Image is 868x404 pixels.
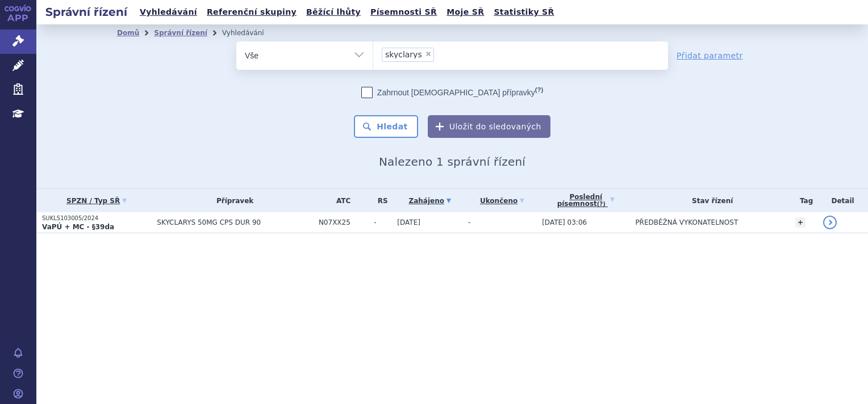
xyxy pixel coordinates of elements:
span: × [425,51,432,57]
input: skyclarys [437,47,444,61]
abbr: (?) [535,86,543,94]
a: Referenční skupiny [203,5,300,20]
a: Ukončeno [468,193,536,209]
a: detail [823,216,837,229]
th: ATC [313,189,368,212]
th: Tag [790,189,817,212]
span: Nalezeno 1 správní řízení [379,155,525,169]
th: Detail [817,189,868,212]
a: Běžící lhůty [303,5,364,20]
button: Uložit do sledovaných [428,115,550,138]
th: Stav řízení [629,189,790,212]
a: Poslednípísemnost(?) [542,189,629,212]
a: Domů [117,29,139,37]
strong: VaPÚ + MC - §39da [42,223,114,231]
a: Přidat parametr [677,50,743,61]
p: SUKLS103005/2024 [42,214,151,222]
a: SPZN / Typ SŘ [42,193,151,209]
abbr: (?) [597,201,606,208]
a: Moje SŘ [443,5,487,20]
a: Zahájeno [397,193,462,209]
a: Vyhledávání [136,5,201,20]
span: PŘEDBĚŽNÁ VYKONATELNOST [635,218,738,226]
th: Přípravek [151,189,313,212]
h2: Správní řízení [36,4,136,20]
li: Vyhledávání [222,24,279,41]
span: [DATE] [397,218,420,226]
span: - [374,218,391,226]
a: Statistiky SŘ [490,5,557,20]
span: N07XX25 [319,218,368,226]
a: Písemnosti SŘ [367,5,440,20]
span: SKYCLARYS 50MG CPS DUR 90 [157,218,313,226]
a: + [795,217,806,228]
label: Zahrnout [DEMOGRAPHIC_DATA] přípravky [361,87,543,98]
th: RS [368,189,391,212]
span: - [468,218,470,226]
a: Správní řízení [154,29,207,37]
span: skyclarys [385,51,422,58]
span: [DATE] 03:06 [542,218,587,226]
button: Hledat [354,115,418,138]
